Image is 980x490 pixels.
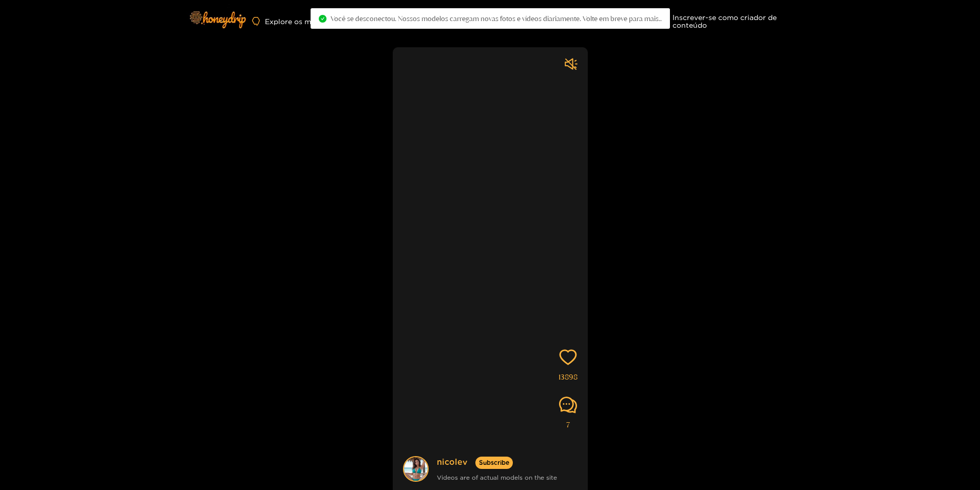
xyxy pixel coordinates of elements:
font: Inscrever-se como criador de conteúdo [672,13,798,29]
span: Você se desconectou. Nossos modelos carregam novas fotos e vídeos diariamente. Volte em breve par... [331,14,662,23]
font: Explore os modelos [265,17,335,25]
span: comment [559,396,577,414]
span: sound [565,58,578,70]
a: Explore os modelos [252,17,335,26]
a: nicolev [437,456,468,469]
img: user avatar [404,457,428,481]
div: Videos are of actual models on the site [437,472,557,483]
a: Inscrever-se como criador de conteúdo [660,13,798,29]
span: heart [559,348,577,366]
span: círculo de verificação [319,15,326,23]
span: Subscribe [479,458,509,468]
span: 13898 [559,371,578,383]
span: 7 [566,419,570,431]
button: Subscribe [475,457,513,469]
